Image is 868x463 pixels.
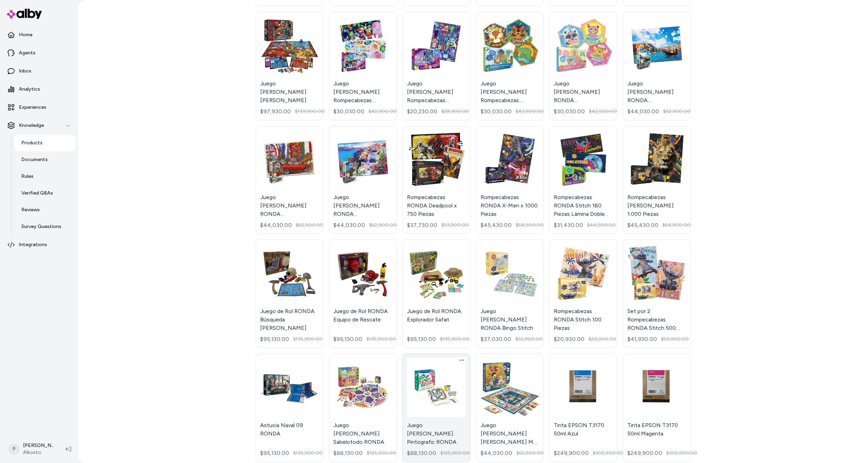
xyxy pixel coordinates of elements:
[23,442,54,449] p: [PERSON_NAME]
[329,240,397,348] a: Juego de Rol RONDA Equipo de RescateJuego de Rol RONDA Equipo de Rescate$95,130.00$135,900.00
[21,206,40,213] p: Reviews
[3,45,75,61] a: Agents
[3,26,75,43] a: Home
[256,354,324,462] a: Astucia Naval 09 RONDAAstucia Naval 09 RONDA$95,130.00$135,900.00
[623,126,691,234] a: Rompecabezas RONDA Mufasa 1.000 PiezasRompecabezas [PERSON_NAME] 1.000 Piezas$45,430.00$64,900.00
[21,223,61,230] p: Survey Questions
[3,236,75,253] a: Integrations
[256,240,324,348] a: Juego de Rol RONDA Búsqueda del TesoroJuego de Rol RONDA Búsqueda [PERSON_NAME]$95,130.00$135,900.00
[402,126,470,234] a: Rompecabezas RONDA Deadpool x 750 PiezasRompecabezas RONDA Deadpool x 750 Piezas$37,730.00$53,900.00
[256,12,324,120] a: Juego de Mesa RONDA ZombienationJuego [PERSON_NAME] [PERSON_NAME]$97,930.00$139,900.00
[19,50,36,56] p: Agents
[476,12,544,120] a: Juego de Mesa Rompecabezas RONDA x 30, 52, 80 NiñoJuego [PERSON_NAME] Rompecabezas RONDA x 30, 52...
[3,63,75,79] a: Inbox
[329,12,397,120] a: Juego de Mesa Rompecabezas RONDA Intensamente x 180 PiezasJuego [PERSON_NAME] Rompecabezas RONDA ...
[402,240,470,348] a: Juego de Rol RONDA Explorador SafariJuego de Rol RONDA Explorador Safari$95,130.00$135,900.00
[21,139,43,146] p: Products
[14,218,75,235] a: Survey Questions
[14,151,75,168] a: Documents
[14,135,75,151] a: Products
[14,185,75,202] a: Verified Q&As
[19,122,44,129] p: Knowledge
[7,9,42,19] img: alby Logo
[623,12,691,120] a: Juego de Mesa RONDA Rompecabezas x 1000 Piezas ItaliaJuego [PERSON_NAME] RONDA Rompecabezas x 100...
[549,354,617,462] a: Tinta EPSON T3170 50ml AzulTinta EPSON T3170 50ml Azul$249,900.00$302,900.00
[402,12,470,120] a: Juego de Mesa Rompecabezas RONDA Intensamente x 100 PiezasJuego [PERSON_NAME] Rompecabezas RONDA ...
[623,354,691,462] a: Tinta EPSON T3170 50ml MagentaTinta EPSON T3170 50ml Magenta$249,900.00$302,900.00
[8,443,20,455] span: P
[402,354,470,462] a: Juego de Mesa Pintografic RONDAJuego [PERSON_NAME] Pintografic RONDA$88,130.00$125,900.00
[19,68,31,75] p: Inbox
[476,240,544,348] a: Juego de Mesa RONDA Bingo StitchJuego [PERSON_NAME] RONDA Bingo Stitch$37,030.00$52,900.00
[19,86,40,93] p: Analytics
[3,99,75,116] a: Experiences
[549,240,617,348] a: Rompecabezas RONDA Stitch 100 PiezasRompecabezas RONDA Stitch 100 Piezas$20,930.00$29,900.00
[549,12,617,120] a: Juego de Mesa RONDA Rompecabezas x 30,52,80 Piezas Progresivo NiñaJuego [PERSON_NAME] RONDA Rompe...
[3,81,75,98] a: Analytics
[19,31,32,38] p: Home
[21,173,33,180] p: Rules
[19,241,47,248] p: Integrations
[476,126,544,234] a: Rompecabezas RONDA X-Men x 1000 PiezasRompecabezas RONDA X-Men x 1000 Piezas$45,430.00$64,900.00
[329,354,397,462] a: Juego de Mesa Sabelotodo RONDAJuego [PERSON_NAME] Sabelotodo RONDA$88,130.00$125,900.00
[21,190,53,197] p: Verified Q&As
[23,449,54,456] span: Alkosto
[329,126,397,234] a: Juego de Mesa RONDA Rompecabezas x 1000 Piezas SantoriniJuego [PERSON_NAME] RONDA Rompecabezas x ...
[623,240,691,348] a: Set por 2 Rompecabezas RONDA Stitch 500 PiezasSet por 2 Rompecabezas RONDA Stitch 500 Piezas$41,9...
[21,156,48,163] p: Documents
[549,126,617,234] a: Rompecabezas RONDA Stitch 180 Piezas Lámina Doble FazRompecabezas RONDA Stitch 180 Piezas Lámina ...
[3,117,75,134] button: Knowledge
[14,168,75,185] a: Rules
[476,354,544,462] a: Juego de Mesa Tío Rico Mc Pato RONDAJuego [PERSON_NAME] [PERSON_NAME] Mc Pato RONDA$44,030.00$62,...
[256,126,324,234] a: Juego de Mesa RONDA Rompecabezas x 1000 Piezas TravelJuego [PERSON_NAME] RONDA Rompecabezas x 100...
[19,104,46,111] p: Experiences
[14,202,75,218] a: Reviews
[4,438,60,460] button: P[PERSON_NAME]Alkosto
